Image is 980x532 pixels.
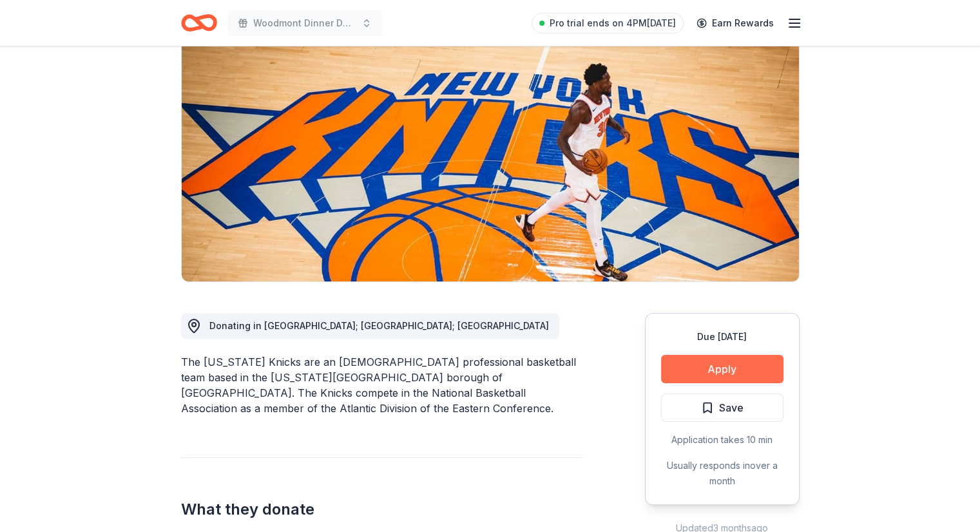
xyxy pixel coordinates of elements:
span: Donating in [GEOGRAPHIC_DATA]; [GEOGRAPHIC_DATA]; [GEOGRAPHIC_DATA] [209,320,549,331]
a: Home [181,8,217,38]
div: Usually responds in over a month [661,458,783,489]
button: Save [661,394,783,422]
div: Application takes 10 min [661,432,783,448]
span: Pro trial ends on 4PM[DATE] [550,15,676,31]
span: Woodmont Dinner Dance and Tricky Tray [253,15,356,31]
a: Pro trial ends on 4PM[DATE] [532,13,684,33]
div: Due [DATE] [661,329,783,345]
button: Woodmont Dinner Dance and Tricky Tray [227,10,382,36]
img: Image for New York Knicks [182,35,799,281]
button: Apply [661,355,783,383]
a: Earn Rewards [689,12,782,35]
div: The [US_STATE] Knicks are an [DEMOGRAPHIC_DATA] professional basketball team based in the [US_STA... [181,354,583,416]
span: Save [719,399,744,416]
h2: What they donate [181,499,583,520]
